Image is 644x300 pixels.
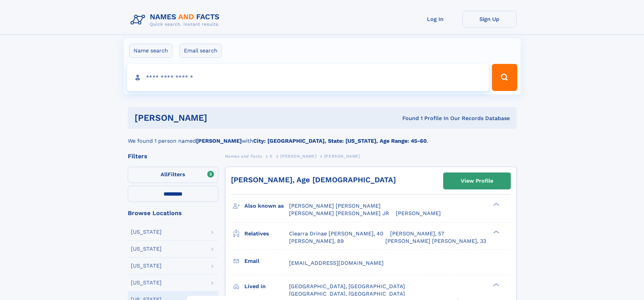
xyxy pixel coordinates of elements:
[492,202,500,207] div: ❯
[270,154,273,159] span: E
[253,138,427,144] b: City: [GEOGRAPHIC_DATA], State: [US_STATE], Age Range: 45-60
[127,64,489,91] input: search input
[492,282,500,287] div: ❯
[289,230,383,237] a: Ciearra Drinae [PERSON_NAME], 40
[161,171,168,178] span: All
[128,167,218,183] label: Filters
[131,229,162,235] div: [US_STATE]
[131,280,162,285] div: [US_STATE]
[128,129,517,145] div: We found 1 person named with .
[289,210,389,216] span: [PERSON_NAME] [PERSON_NAME] JR
[196,138,242,144] b: [PERSON_NAME]
[462,11,517,27] a: Sign Up
[231,176,396,184] a: [PERSON_NAME], Age [DEMOGRAPHIC_DATA]
[305,115,510,122] div: Found 1 Profile In Our Records Database
[131,246,162,252] div: [US_STATE]
[492,64,517,91] button: Search Button
[461,173,493,189] div: View Profile
[289,260,384,266] span: [EMAIL_ADDRESS][DOMAIN_NAME]
[244,255,289,267] h3: Email
[289,203,381,209] span: [PERSON_NAME] [PERSON_NAME]
[289,283,405,290] span: [GEOGRAPHIC_DATA], [GEOGRAPHIC_DATA]
[135,114,305,122] h1: [PERSON_NAME]
[270,152,273,160] a: E
[444,173,510,189] a: View Profile
[131,263,162,269] div: [US_STATE]
[244,281,289,292] h3: Lived in
[396,210,441,216] span: [PERSON_NAME]
[180,44,222,58] label: Email search
[225,152,262,160] a: Names and Facts
[280,154,316,159] span: [PERSON_NAME]
[128,153,218,159] div: Filters
[129,44,172,58] label: Name search
[492,230,500,234] div: ❯
[289,237,344,245] a: [PERSON_NAME], 89
[390,230,444,237] a: [PERSON_NAME], 57
[280,152,316,160] a: [PERSON_NAME]
[324,154,360,159] span: [PERSON_NAME]
[244,200,289,212] h3: Also known as
[128,210,218,216] div: Browse Locations
[408,11,462,27] a: Log In
[385,237,486,245] a: [PERSON_NAME] [PERSON_NAME], 33
[128,11,225,29] img: Logo Names and Facts
[289,291,405,297] span: [GEOGRAPHIC_DATA], [GEOGRAPHIC_DATA]
[244,228,289,239] h3: Relatives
